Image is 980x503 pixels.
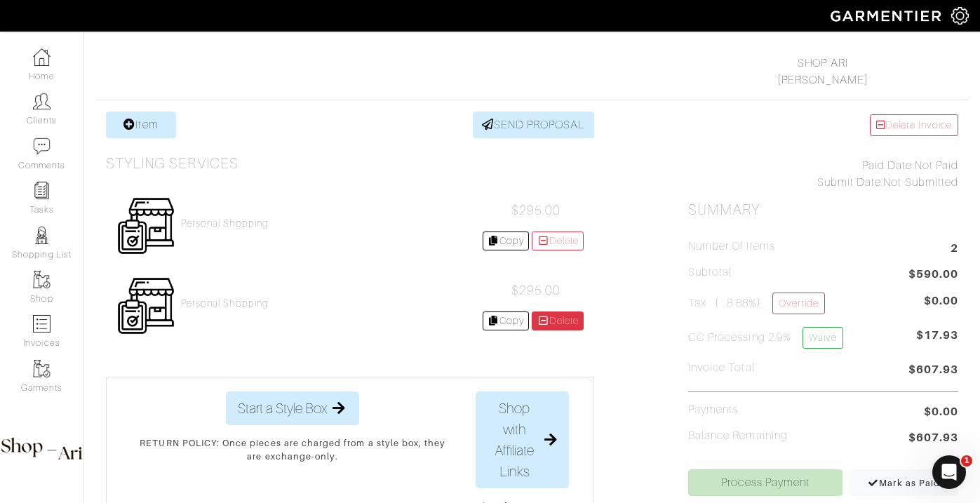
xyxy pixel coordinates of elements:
a: Copy [483,311,530,330]
span: $0.00 [924,293,958,309]
a: Override [772,293,825,314]
span: $607.93 [908,361,958,380]
span: 1 [961,455,972,467]
a: SEND PROPOSAL [473,112,595,138]
img: clients-icon-6bae9207a08558b7cb47a8932f037763ab4055f8c8b6bfacd5dc20c3e0201464.png [33,93,51,110]
span: Shop with Affiliate Links [488,398,542,482]
img: orders-icon-0abe47150d42831381b5fb84f609e132dff9fe21cb692f30cb5eec754e2cba89.png [33,315,51,333]
span: Start a Style Box [238,398,327,419]
a: Delete Invoice [870,114,958,136]
img: garments-icon-b7da505a4dc4fd61783c78ac3ca0ef83fa9d6f193b1c9dc38574b1d14d53ca28.png [33,271,51,288]
h5: CC Processing 2.9% [688,327,843,349]
img: stylists-icon-eb353228a002819b7ec25b43dbf5f0378dd9e0616d9560372ff212230b889e62.png [33,227,51,244]
span: 2 [951,240,958,259]
img: Womens_Service-b2905c8a555b134d70f80a63ccd9711e5cb40bac1cff00c12a43f244cd2c1cd3.png [116,276,175,335]
span: Submit Date: [817,176,884,189]
span: $295.00 [511,283,561,297]
iframe: Intercom live chat [932,455,966,489]
span: $295.00 [511,203,561,217]
span: $607.93 [908,429,958,448]
a: [PERSON_NAME] [777,74,868,86]
a: Personal Shopping [181,217,269,229]
h5: Number of Items [688,240,775,253]
a: Waive [803,327,843,349]
h5: Invoice Total [688,361,755,375]
img: dashboard-icon-dbcd8f5a0b271acd01030246c82b418ddd0df26cd7fceb0bd07c9910d44c42f6.png [33,48,51,66]
a: Delete [532,311,584,330]
button: Shop with Affiliate Links [476,391,570,488]
h3: Styling Services [106,155,239,173]
div: Not Paid Not Submitted [688,157,958,191]
img: comment-icon-a0a6a9ef722e966f86d9cbdc48e553b5cf19dbc54f86b18d962a5391bc8f6eb6.png [33,138,51,155]
a: Mark as Paid [850,469,958,496]
img: gear-icon-white-bd11855cb880d31180b6d7d6211b90ccbf57a29d726f0c71d8c61bd08dd39cc2.png [951,7,969,25]
h5: Balance Remaining [688,429,788,443]
img: Womens_Service-b2905c8a555b134d70f80a63ccd9711e5cb40bac1cff00c12a43f244cd2c1cd3.png [116,196,175,255]
a: Personal Shopping [181,297,269,309]
a: Copy [483,232,530,250]
h5: Subtotal [688,266,732,279]
a: Item [106,112,176,138]
span: $590.00 [908,266,958,285]
a: SHOP ARI [798,57,847,69]
img: reminder-icon-8004d30b9f0a5d33ae49ab947aed9ed385cf756f9e5892f1edd6e32f2345188e.png [33,182,51,199]
img: garments-icon-b7da505a4dc4fd61783c78ac3ca0ef83fa9d6f193b1c9dc38574b1d14d53ca28.png [33,360,51,377]
a: Process Payment [688,469,843,496]
span: $17.93 [916,327,958,354]
p: RETURN POLICY: Once pieces are charged from a style box, they are exchange-only. [132,436,454,463]
h5: Tax ( : 8.88%) [688,293,825,314]
span: Mark as Paid [868,478,940,488]
span: $0.00 [924,403,958,420]
a: Delete [532,232,584,250]
img: garmentier-logo-header-white-b43fb05a5012e4ada735d5af1a66efaba907eab6374d6393d1fbf88cb4ef424d.png [824,4,951,28]
span: Paid Date: [862,159,915,172]
h2: Summary [688,201,958,219]
h5: Payments [688,403,738,417]
button: Start a Style Box [226,391,359,425]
